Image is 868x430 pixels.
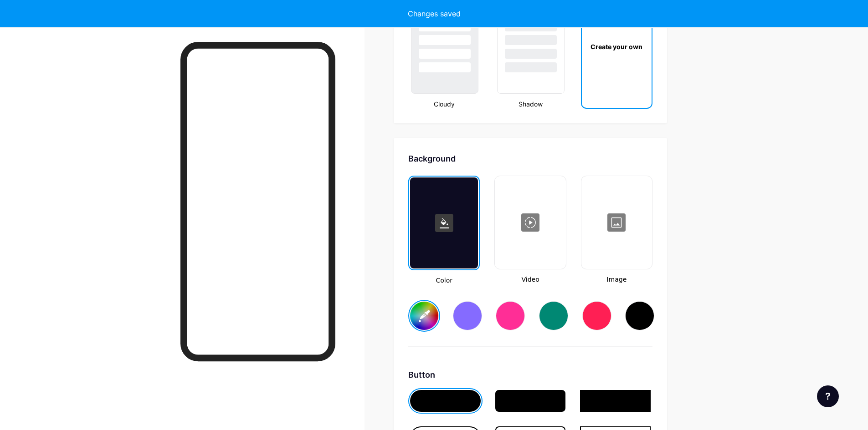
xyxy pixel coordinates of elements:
[408,276,480,285] span: Color
[408,369,652,381] div: Button
[494,99,566,109] div: Shadow
[494,275,566,284] span: Video
[581,275,652,284] span: Image
[408,99,480,109] div: Cloudy
[408,8,461,19] div: Changes saved
[408,152,652,165] div: Background
[583,42,650,51] div: Create your own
